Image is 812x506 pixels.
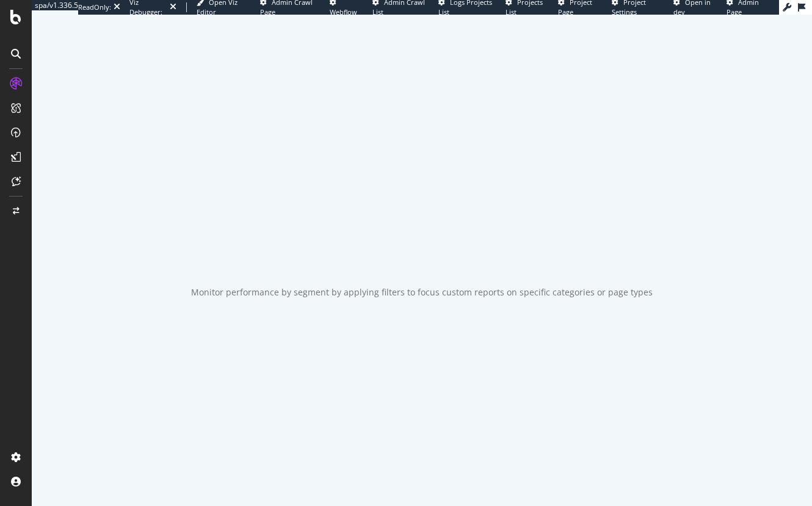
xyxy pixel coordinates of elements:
[78,2,111,12] div: ReadOnly:
[330,7,357,16] span: Webflow
[191,286,653,298] div: Monitor performance by segment by applying filters to focus custom reports on specific categories...
[378,223,466,267] div: animation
